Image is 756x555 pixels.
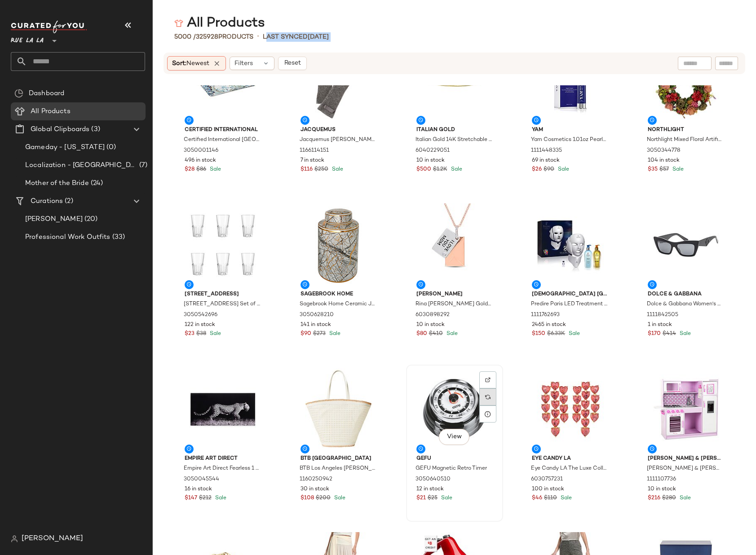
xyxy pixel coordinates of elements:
[556,167,569,172] span: Sale
[648,157,680,165] span: 104 in stock
[83,214,98,225] span: (20)
[544,166,554,174] span: $90
[416,465,487,473] span: GEFU Magnetic Retro Timer
[301,330,311,338] span: $90
[531,300,607,308] span: Predire Paris LED Treatment Mask with Cleanse & Tone Set
[185,455,261,463] span: Empire Art Direct
[199,494,212,502] span: $212
[678,495,691,501] span: Sale
[648,291,724,299] span: Dolce & Gabbana
[316,494,331,502] span: $200
[300,136,376,144] span: Jacquemus [PERSON_NAME] [PERSON_NAME] Alpaca & Wool-Blend Gloves
[567,331,580,337] span: Sale
[300,465,376,473] span: BTB Los Angeles [PERSON_NAME] Tote
[185,321,215,329] span: 122 in stock
[31,106,71,117] span: All Products
[532,157,560,165] span: 69 in stock
[332,495,345,501] span: Sale
[416,291,493,299] span: [PERSON_NAME]
[174,14,265,32] div: All Products
[300,476,332,484] span: 1160250942
[428,494,438,502] span: $25
[647,465,723,473] span: [PERSON_NAME] & [PERSON_NAME] Chef's Kitchen
[647,147,681,155] span: 3050344778
[25,142,105,153] span: Gameday - [US_STATE]
[301,321,331,329] span: 141 in stock
[263,32,329,42] p: Last synced
[196,166,206,174] span: $86
[300,311,334,319] span: 3050628210
[409,203,500,287] img: 6030898292_RLLATH.jpg
[11,535,18,542] img: svg%3e
[439,429,469,445] button: View
[531,476,563,484] span: 6030757231
[301,126,377,134] span: Jacquemus
[213,495,226,501] span: Sale
[648,455,724,463] span: [PERSON_NAME] & [PERSON_NAME]
[172,59,209,68] span: Sort:
[416,455,493,463] span: Gefu
[186,60,209,67] span: Newest
[416,485,444,493] span: 12 in stock
[185,291,261,299] span: [STREET_ADDRESS]
[177,203,268,287] img: 3050542696_RLLATH.jpg
[185,494,197,502] span: $147
[308,34,329,40] span: [DATE]
[662,494,676,502] span: $280
[663,330,676,338] span: $414
[283,60,301,67] span: Reset
[416,126,493,134] span: Italian Gold
[648,166,658,174] span: $35
[485,394,491,400] img: svg%3e
[185,330,195,338] span: $23
[184,311,217,319] span: 3050542696
[185,166,195,174] span: $28
[416,300,492,308] span: Rina [PERSON_NAME] Gold Plated 0.04 ct. [GEOGRAPHIC_DATA]. Diamond Necklace
[22,533,83,544] span: [PERSON_NAME]
[648,126,724,134] span: Northlight
[301,485,329,493] span: 30 in stock
[671,167,684,172] span: Sale
[559,495,572,501] span: Sale
[25,160,137,171] span: Localization - [GEOGRAPHIC_DATA]
[525,368,615,451] img: 6030757231_RLLATH.jpg
[184,300,260,308] span: [STREET_ADDRESS] Set of 6 Graal Glassware: Hiball
[300,147,329,155] span: 1166114151
[429,330,443,338] span: $410
[678,331,691,337] span: Sale
[416,494,426,502] span: $21
[330,167,343,172] span: Sale
[531,465,607,473] span: Eye Candy LA The Luxe Collection CZ Drop Earrings
[327,331,340,337] span: Sale
[532,494,542,502] span: $46
[89,124,100,135] span: (3)
[532,330,545,338] span: $150
[447,433,462,440] span: View
[439,495,452,501] span: Sale
[185,157,216,165] span: 496 in stock
[11,21,87,33] img: cfy_white_logo.C9jOOHJF.svg
[445,331,458,337] span: Sale
[293,203,384,287] img: 3050628210_RLLATH.jpg
[11,31,44,47] span: Rue La La
[196,34,218,40] span: 325928
[31,124,89,135] span: Global Clipboards
[532,485,564,493] span: 100 in stock
[416,157,445,165] span: 10 in stock
[531,311,560,319] span: 1111762693
[234,59,253,68] span: Filters
[174,32,253,42] div: Products
[185,485,212,493] span: 16 in stock
[647,300,723,308] span: Dolce & Gabbana Women's DG4435 53mm Sunglasses
[111,232,125,242] span: (33)
[301,494,314,502] span: $108
[648,485,676,493] span: 10 in stock
[105,142,116,153] span: (0)
[257,31,259,42] span: •
[648,330,661,338] span: $170
[25,232,111,242] span: Professional Work Outfits
[89,178,103,189] span: (24)
[433,166,447,174] span: $1.2K
[449,167,462,172] span: Sale
[647,476,676,484] span: 1111107736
